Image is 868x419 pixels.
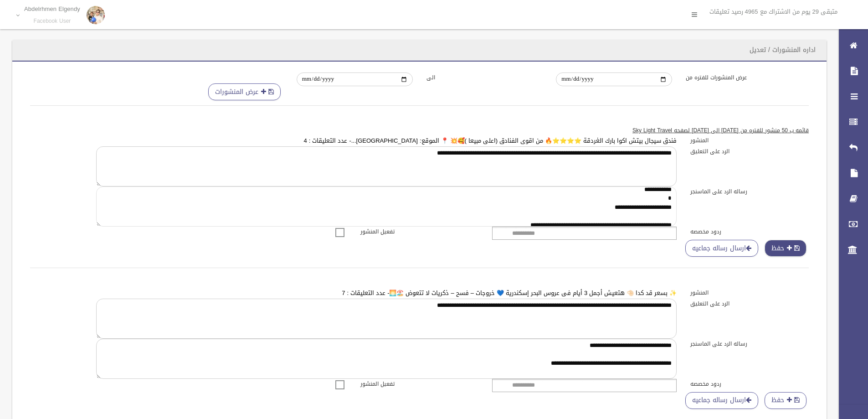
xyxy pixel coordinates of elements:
label: المنشور [683,135,816,145]
a: ✨ بسعر قد كدا 🤏🏻 هتعيش أجمل 3 أيام فى عروس البحر إسكندرية 💙 خروجات – فسح – ذكريات لا تتعوض 🏖️🌅- ع... [342,287,677,299]
header: اداره المنشورات / تعديل [739,41,827,59]
button: حفظ [765,240,806,257]
button: حفظ [765,392,806,409]
a: فندق سيجال بيتش اكوا بارك الغردقة ⭐⭐⭐⭐🔥 من اقوى الفنادق (اعلى مبيعا )🥰💥 📍 الموقع: [GEOGRAPHIC_DAT... [304,135,677,146]
label: ردود مخصصه [683,379,816,389]
label: تفعيل المنشور [354,379,486,389]
label: عرض المنشورات للفتره من [679,72,809,83]
p: Abdelrhmen Elgendy [24,5,80,12]
label: الى [420,72,550,83]
label: المنشور [683,288,816,298]
a: ارسال رساله جماعيه [685,392,758,409]
label: رساله الرد على الماسنجر [683,186,816,197]
small: Facebook User [24,18,80,25]
button: عرض المنشورات [208,83,281,100]
label: ردود مخصصه [683,227,816,237]
label: الرد على التعليق [683,146,816,156]
label: الرد على التعليق [683,299,816,309]
a: ارسال رساله جماعيه [685,240,758,257]
label: رساله الرد على الماسنجر [683,339,816,349]
u: قائمه ب 50 منشور للفتره من [DATE] الى [DATE] لصفحه Sky Light Travel [632,125,809,135]
label: تفعيل المنشور [354,227,486,237]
